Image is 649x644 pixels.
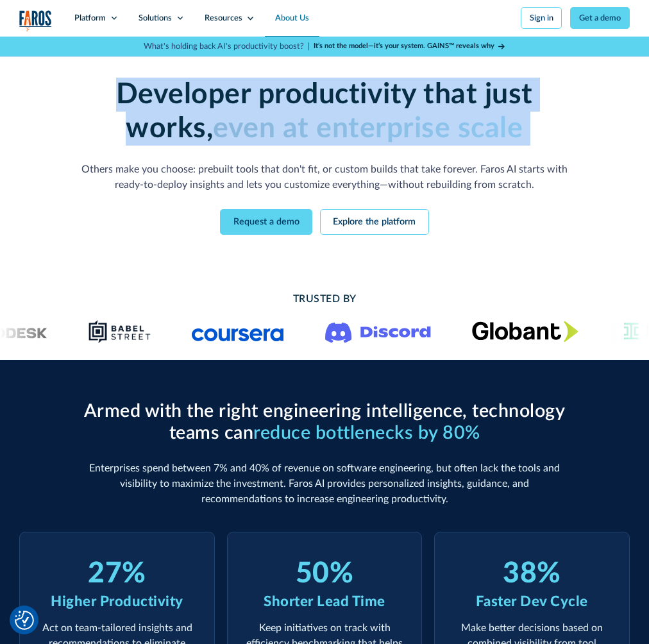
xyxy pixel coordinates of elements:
div: 50 [296,557,330,591]
div: Resources [205,12,242,24]
button: Cookie Settings [15,611,34,630]
a: Sign in [521,7,562,29]
div: Platform [74,12,106,24]
strong: It’s not the model—it’s your system. GAINS™ reveals why [314,42,494,49]
a: home [19,10,52,31]
img: Babel Street logo png [88,319,151,344]
strong: even at enterprise scale [213,114,523,143]
div: Solutions [139,12,172,24]
div: Higher Productivity [51,591,183,613]
div: Faster Dev Cycle [476,591,588,613]
img: Globant's logo [472,321,578,342]
img: Logo of the analytics and reporting company Faros. [19,10,52,31]
a: Request a demo [220,209,312,234]
img: Logo of the online learning platform Coursera. [192,321,284,342]
p: What's holding back AI's productivity boost? | [144,40,310,53]
div: % [122,557,146,591]
a: It’s not the model—it’s your system. GAINS™ reveals why [314,41,505,52]
h2: Armed with the right engineering intelligence, technology teams can [80,401,569,445]
a: Explore the platform [320,209,428,234]
strong: Developer productivity that just works, [116,80,533,143]
p: Others make you choose: prebuilt tools that don't fit, or custom builds that take forever. Faros ... [80,162,569,193]
div: % [537,557,561,591]
a: Get a demo [570,7,629,29]
h2: Trusted By [80,292,569,307]
span: reduce bottlenecks by 80% [253,424,480,443]
div: Shorter Lead Time [264,591,385,613]
img: Logo of the communication platform Discord. [325,320,431,343]
div: % [330,557,354,591]
img: Revisit consent button [15,611,34,630]
div: 38 [503,557,537,591]
p: Enterprises spend between 7% and 40% of revenue on software engineering, but often lack the tools... [80,461,569,507]
div: 27 [88,557,122,591]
